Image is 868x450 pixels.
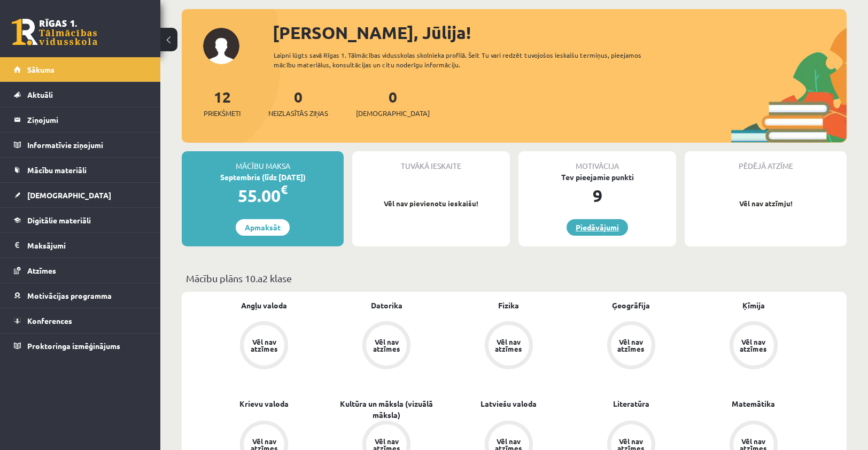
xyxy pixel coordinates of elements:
span: Atzīmes [27,266,56,275]
a: Vēl nav atzīmes [203,321,325,371]
a: Apmaksāt [236,219,290,236]
a: Sākums [14,57,147,82]
legend: Ziņojumi [27,107,147,132]
a: Maksājumi [14,233,147,258]
div: 9 [518,183,676,208]
div: Tev pieejamie punkti [518,172,676,183]
a: 12Priekšmeti [204,87,241,119]
div: Vēl nav atzīmes [249,338,279,352]
span: Proktoringa izmēģinājums [27,341,120,351]
span: Aktuāli [27,90,53,99]
a: Matemātika [732,398,775,409]
a: Vēl nav atzīmes [570,321,692,371]
a: [DEMOGRAPHIC_DATA] [14,183,147,207]
a: Ziņojumi [14,107,147,132]
a: Informatīvie ziņojumi [14,133,147,157]
a: Proktoringa izmēģinājums [14,333,147,358]
div: Vēl nav atzīmes [739,338,769,352]
a: Vēl nav atzīmes [325,321,448,371]
div: Septembris (līdz [DATE]) [182,172,344,183]
a: Ģeogrāfija [612,300,650,311]
a: Vēl nav atzīmes [448,321,570,371]
a: Literatūra [613,398,649,409]
a: Kultūra un māksla (vizuālā māksla) [325,398,448,421]
div: Tuvākā ieskaite [352,151,510,172]
a: Motivācijas programma [14,283,147,308]
a: Angļu valoda [241,300,287,311]
a: 0Neizlasītās ziņas [268,87,328,119]
a: Fizika [498,300,519,311]
a: Aktuāli [14,82,147,107]
span: Konferences [27,316,72,325]
a: Datorika [371,300,402,311]
legend: Informatīvie ziņojumi [27,133,147,157]
span: € [281,182,288,197]
a: Piedāvājumi [567,219,628,236]
p: Vēl nav atzīmju! [690,198,841,209]
span: Mācību materiāli [27,165,87,175]
div: Vēl nav atzīmes [616,338,646,352]
span: [DEMOGRAPHIC_DATA] [27,190,111,200]
a: Konferences [14,308,147,333]
span: Sākums [27,65,55,74]
div: [PERSON_NAME], Jūlija! [273,20,847,45]
a: Vēl nav atzīmes [692,321,815,371]
div: Vēl nav atzīmes [494,338,524,352]
span: Neizlasītās ziņas [268,108,328,119]
div: 55.00 [182,183,344,208]
legend: Maksājumi [27,233,147,258]
span: Digitālie materiāli [27,215,91,225]
a: Ķīmija [742,300,765,311]
a: Atzīmes [14,258,147,283]
a: Krievu valoda [239,398,289,409]
a: Rīgas 1. Tālmācības vidusskola [12,19,97,45]
div: Laipni lūgts savā Rīgas 1. Tālmācības vidusskolas skolnieka profilā. Šeit Tu vari redzēt tuvojošo... [274,50,672,69]
span: Motivācijas programma [27,291,112,300]
div: Pēdējā atzīme [685,151,847,172]
a: Mācību materiāli [14,158,147,182]
a: Digitālie materiāli [14,208,147,232]
p: Vēl nav pievienotu ieskaišu! [358,198,505,209]
span: Priekšmeti [204,108,241,119]
div: Mācību maksa [182,151,344,172]
a: 0[DEMOGRAPHIC_DATA] [356,87,430,119]
p: Mācību plāns 10.a2 klase [186,271,842,285]
a: Latviešu valoda [480,398,537,409]
div: Motivācija [518,151,676,172]
div: Vēl nav atzīmes [371,338,401,352]
span: [DEMOGRAPHIC_DATA] [356,108,430,119]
